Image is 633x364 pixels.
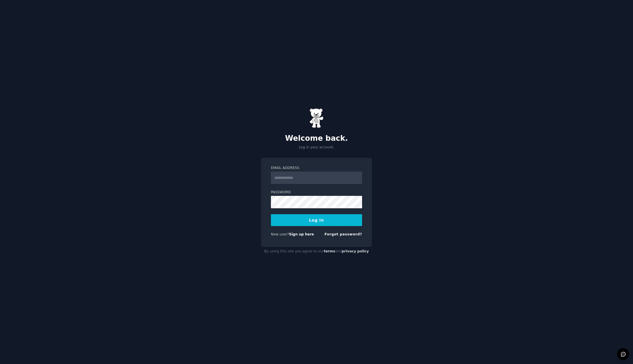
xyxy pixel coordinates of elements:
a: Sign up here [289,232,314,236]
a: privacy policy [342,249,369,253]
button: Log In [271,214,362,226]
label: Email Address [271,166,362,171]
a: Forgot password? [324,232,362,236]
label: Password [271,190,362,195]
div: By using this site you agree to our and [261,247,372,256]
img: Gummy Bear [309,108,324,128]
p: Log in your account. [261,145,372,150]
a: terms [324,249,335,253]
h2: Welcome back. [261,134,372,143]
span: New user? [271,232,289,236]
